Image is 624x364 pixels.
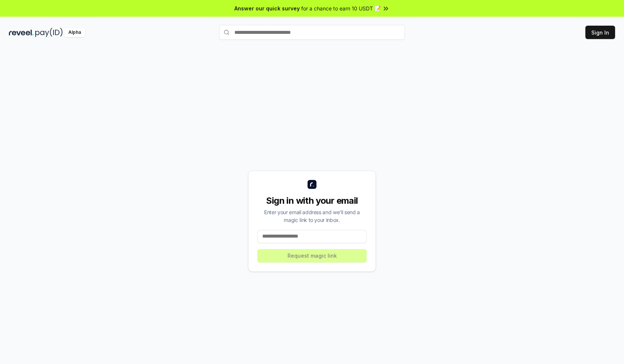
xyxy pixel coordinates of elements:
[585,26,615,39] button: Sign In
[308,180,316,189] img: logo_small
[35,28,63,37] img: pay_id
[301,4,381,12] span: for a chance to earn 10 USDT 📝
[257,195,367,207] div: Sign in with your email
[64,28,85,37] div: Alpha
[9,28,34,37] img: reveel_dark
[234,4,300,12] span: Answer our quick survey
[257,208,367,224] div: Enter your email address and we’ll send a magic link to your inbox.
